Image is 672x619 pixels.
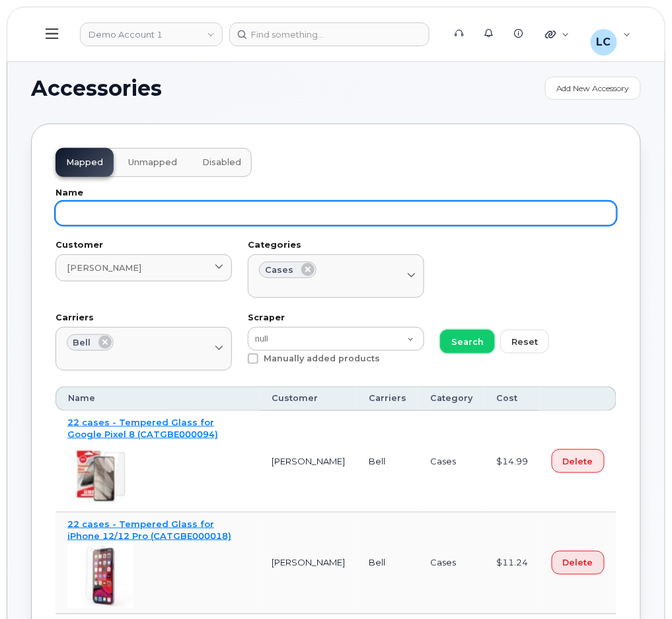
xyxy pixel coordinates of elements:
[56,241,232,250] label: Customer
[232,353,239,360] input: Manually added products
[563,455,593,468] span: Delete
[264,353,380,363] span: Manually added products
[500,330,549,353] button: Reset
[418,513,484,614] td: Cases
[56,327,232,371] a: BellSelect Carriers
[248,353,424,371] div: Products with null or empty string values in scraper field. Please, uncheck if you want to search...
[31,79,162,98] span: Accessories
[248,254,424,299] a: CasesSelect Categories
[128,157,177,168] span: Unmapped
[357,411,418,513] td: Bell
[451,336,484,348] span: Search
[418,411,484,513] td: Cases
[440,330,495,353] button: Search
[484,513,540,614] td: $11.24
[67,351,131,363] span: Select Carriers
[552,551,605,575] button: Delete
[56,314,232,322] label: Carriers
[418,386,484,410] th: Category
[260,386,357,410] th: Customer
[67,519,231,542] a: 22 cases - Tempered Glass for iPhone 12/12 Pro (CATGBE000018)
[484,411,540,513] td: $14.99
[545,77,641,100] a: Add New Accessory
[202,157,241,168] span: Disabled
[259,278,338,291] span: Select Categories
[552,449,605,473] button: Delete
[67,441,133,507] img: thumb_accessory36944.JPG
[357,513,418,614] td: Bell
[73,336,91,349] span: Bell
[67,542,133,608] img: thumb_accessory36676.JPG
[56,386,260,410] th: Name
[260,513,357,614] td: [PERSON_NAME]
[67,417,218,440] a: 22 cases - Tempered Glass for Google Pixel 8 (CATGBE000094)
[484,386,540,410] th: Cost
[265,264,293,276] span: Cases
[260,411,357,513] td: [PERSON_NAME]
[511,336,538,348] span: Reset
[563,557,593,569] span: Delete
[56,254,232,281] a: [PERSON_NAME]
[67,262,141,274] span: [PERSON_NAME]
[56,189,616,198] label: Name
[357,386,418,410] th: Carriers
[248,314,424,322] label: Scraper
[248,241,424,250] label: Categories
